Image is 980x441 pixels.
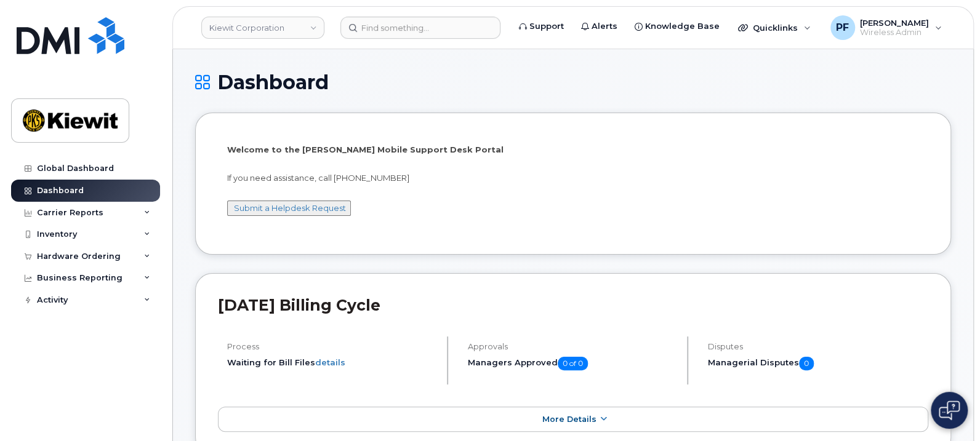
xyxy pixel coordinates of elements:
[558,357,588,370] span: 0 of 0
[939,400,960,420] img: Open chat
[708,357,928,370] h5: Managerial Disputes
[218,296,928,314] h2: [DATE] Billing Cycle
[195,71,951,93] h1: Dashboard
[227,172,919,184] p: If you need assistance, call [PHONE_NUMBER]
[799,357,814,370] span: 0
[227,342,436,351] h4: Process
[468,357,677,370] h5: Managers Approved
[227,144,919,156] p: Welcome to the [PERSON_NAME] Mobile Support Desk Portal
[315,357,345,367] a: details
[468,342,677,351] h4: Approvals
[227,201,351,216] button: Submit a Helpdesk Request
[708,342,928,351] h4: Disputes
[227,357,436,368] li: Waiting for Bill Files
[234,203,346,213] a: Submit a Helpdesk Request
[542,415,596,424] span: More Details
